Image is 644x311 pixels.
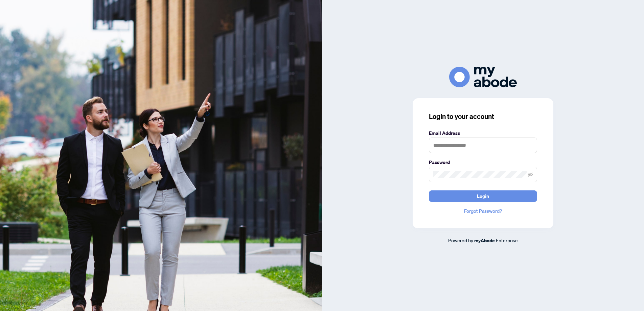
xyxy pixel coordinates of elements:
span: Enterprise [496,237,518,243]
span: Powered by [448,237,473,243]
label: Email Address [429,129,537,137]
button: Login [429,190,537,202]
a: Forgot Password? [429,207,537,215]
span: eye-invisible [528,172,533,177]
a: myAbode [474,237,495,244]
h3: Login to your account [429,112,537,121]
span: Login [477,191,489,202]
label: Password [429,159,537,166]
img: ma-logo [449,67,517,87]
